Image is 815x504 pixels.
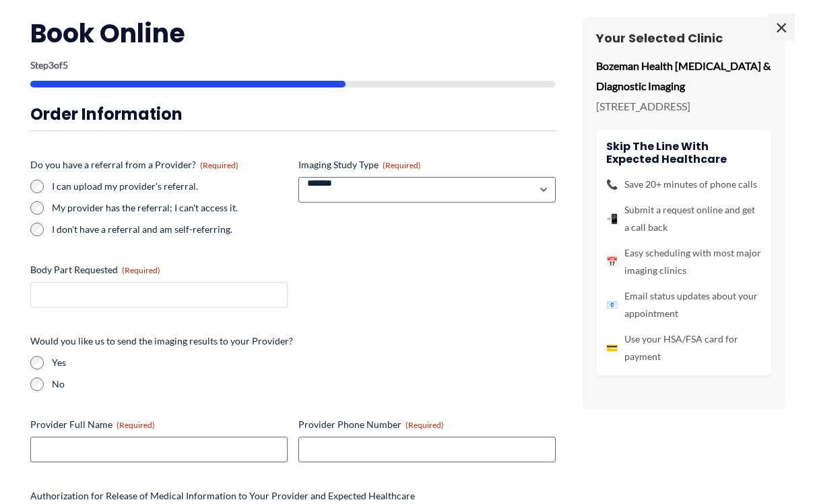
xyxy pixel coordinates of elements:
legend: Authorization for Release of Medical Information to Your Provider and Expected Healthcare [30,489,415,503]
span: 📧 [606,296,618,314]
li: Easy scheduling with most major imaging clinics [606,244,761,279]
legend: Would you like us to send the imaging results to your Provider? [30,334,293,348]
span: (Required) [117,420,155,430]
span: 3 [48,59,54,71]
label: Provider Full Name [30,418,288,431]
label: I don't have a referral and am self-referring. [52,223,288,236]
legend: Do you have a referral from a Provider? [30,158,238,172]
span: × [768,13,795,40]
li: Save 20+ minutes of phone calls [606,176,761,193]
h4: Skip the line with Expected Healthcare [606,140,761,166]
p: Bozeman Health [MEDICAL_DATA] & Diagnostic Imaging [596,56,771,96]
label: Body Part Requested [30,263,288,277]
span: (Required) [405,420,444,430]
h3: Order Information [30,104,556,124]
p: [STREET_ADDRESS] [596,96,771,116]
label: No [52,377,556,391]
h3: Your Selected Clinic [596,30,771,46]
span: (Required) [122,265,160,275]
span: (Required) [200,160,238,170]
span: 📞 [606,176,618,193]
span: 📅 [606,253,618,271]
label: I can upload my provider's referral. [52,180,288,193]
li: Submit a request online and get a call back [606,201,761,236]
span: 📲 [606,210,618,227]
label: Imaging Study Type [298,158,556,172]
span: (Required) [383,160,421,170]
h2: Book Online [30,17,556,50]
p: Step of [30,61,556,70]
li: Use your HSA/FSA card for payment [606,330,761,365]
span: 💳 [606,339,618,357]
label: My provider has the referral; I can't access it. [52,201,288,215]
li: Email status updates about your appointment [606,287,761,322]
span: 5 [63,59,68,71]
label: Yes [52,356,556,369]
label: Provider Phone Number [298,418,556,431]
